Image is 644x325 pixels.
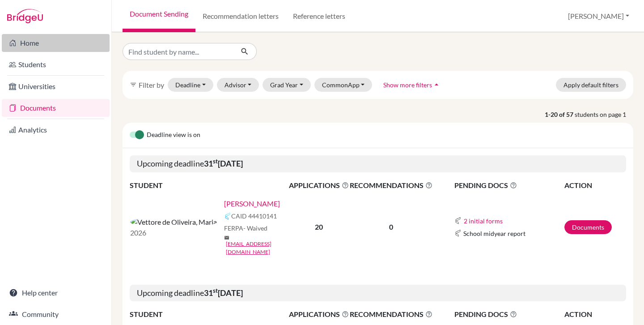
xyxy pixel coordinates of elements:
button: Deadline [168,78,213,92]
span: FERPA [224,223,267,233]
span: RECOMMENDATIONS [350,180,432,191]
sup: st [213,287,218,294]
span: mail [224,235,229,240]
a: Universities [2,77,110,95]
button: CommonApp [314,78,373,92]
th: ACTION [564,180,626,191]
img: Bridge-U [7,9,43,23]
span: Filter by [139,81,164,89]
a: Documents [2,99,110,117]
h5: Upcoming deadline [130,155,626,172]
input: Find student by name... [123,43,233,60]
a: [PERSON_NAME] [224,198,280,209]
th: STUDENT [130,180,288,191]
button: Show more filtersarrow_drop_up [376,78,449,92]
button: [PERSON_NAME] [564,8,633,25]
i: filter_list [130,81,137,88]
img: Vettore de Oliveira, Maria [130,217,217,227]
a: [EMAIL_ADDRESS][DOMAIN_NAME] [226,240,295,256]
span: Show more filters [383,81,432,89]
h5: Upcoming deadline [130,285,626,302]
span: CAID 44410141 [231,211,277,221]
strong: 1-20 of 57 [545,110,575,119]
span: - Waived [243,224,267,232]
a: Help center [2,284,110,302]
span: PENDING DOCS [454,180,563,191]
a: Documents [564,220,612,234]
img: Common App logo [454,217,462,224]
a: Home [2,34,110,52]
th: ACTION [564,308,626,320]
button: 2 initial forms [463,216,503,226]
a: Community [2,305,110,323]
button: Grad Year [263,78,311,92]
sup: st [213,158,218,165]
span: APPLICATIONS [289,180,349,191]
a: Students [2,56,110,73]
a: Analytics [2,121,110,139]
th: STUDENT [130,308,288,320]
img: Common App logo [224,213,231,220]
b: 31 [DATE] [204,288,243,298]
img: Common App logo [454,230,462,237]
span: Deadline view is on [147,130,200,141]
span: students on page 1 [575,110,633,119]
span: PENDING DOCS [454,309,563,320]
button: Advisor [217,78,259,92]
p: 0 [350,222,432,232]
span: RECOMMENDATIONS [350,309,432,320]
span: APPLICATIONS [289,309,349,320]
span: School midyear report [463,229,525,238]
button: Apply default filters [556,78,626,92]
b: 31 [DATE] [204,158,243,168]
b: 20 [315,222,323,231]
p: 2026 [130,227,217,238]
i: arrow_drop_up [432,80,441,89]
